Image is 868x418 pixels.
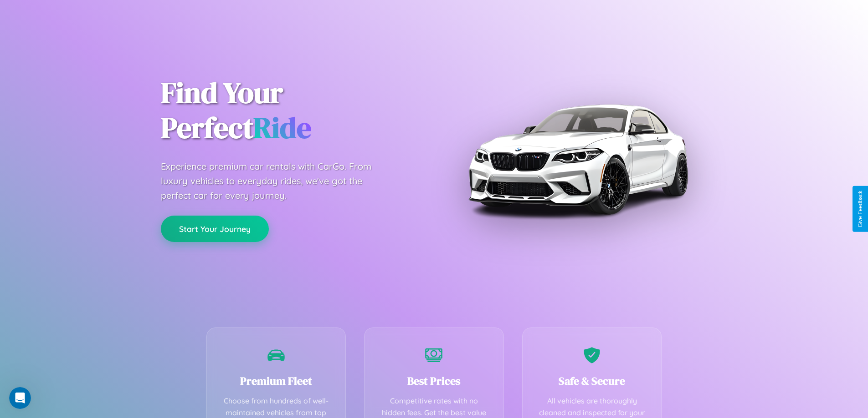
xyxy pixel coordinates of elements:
h3: Premium Fleet [221,373,332,388]
div: Give Feedback [857,191,863,227]
button: Start Your Journey [161,216,269,242]
iframe: Intercom live chat [9,387,31,409]
h3: Best Prices [378,373,490,388]
h1: Find Your Perfect [161,76,421,146]
p: Experience premium car rentals with CarGo. From luxury vehicles to everyday rides, we've got the ... [161,159,389,203]
span: Ride [253,108,311,147]
img: Premium BMW car rental vehicle [464,45,692,273]
h3: Safe & Secure [536,373,648,388]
